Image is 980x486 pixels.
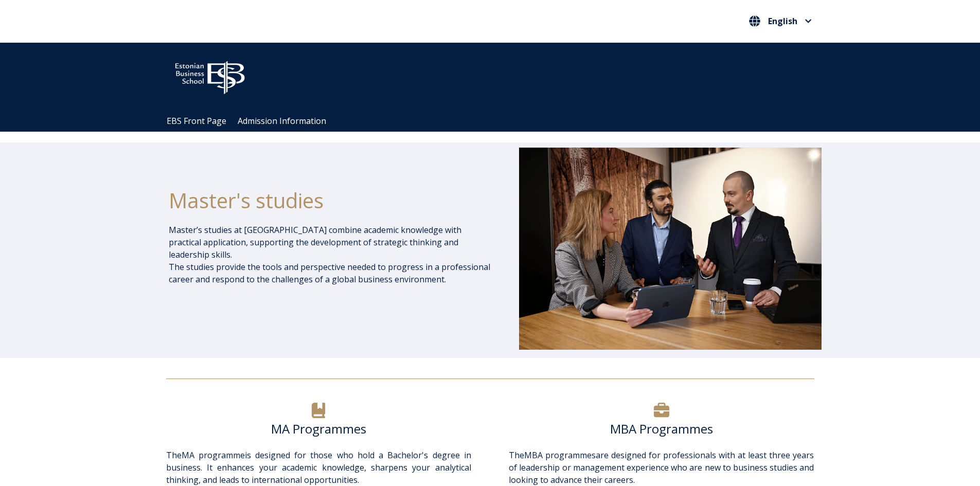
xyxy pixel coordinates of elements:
a: EBS Front Page [167,115,226,127]
button: English [746,13,814,29]
a: Admission Information [238,115,326,127]
h1: Master's studies [169,188,492,213]
p: Master’s studies at [GEOGRAPHIC_DATA] combine academic knowledge with practical application, supp... [169,224,492,285]
a: MA programme [182,449,245,461]
h6: MA Programmes [166,421,471,437]
nav: Select your language [746,13,814,30]
h6: MBA Programmes [509,421,814,437]
a: MBA programmes [524,449,596,461]
span: Community for Growth and Resp [452,71,578,82]
img: DSC_1073 [519,148,822,349]
span: The is designed for those who hold a Bachelor's degree in business. It enhances your academic kno... [166,449,471,485]
span: English [768,17,797,25]
span: The are designed for professionals with at least three years of leadership or management experien... [509,449,814,485]
div: Navigation Menu [161,111,830,132]
img: ebs_logo2016_white [166,53,254,97]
